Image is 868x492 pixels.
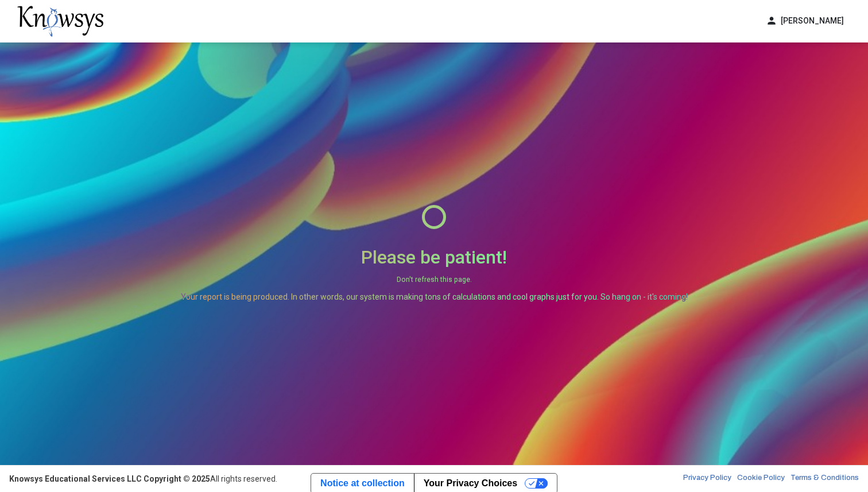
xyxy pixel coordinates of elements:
[181,246,688,268] h2: Please be patient!
[9,474,210,483] strong: Knowsys Educational Services LLC Copyright © 2025
[766,15,777,27] span: person
[737,473,785,485] a: Cookie Policy
[759,11,851,30] button: person[PERSON_NAME]
[683,473,731,485] a: Privacy Policy
[790,473,859,485] a: Terms & Conditions
[181,291,688,303] p: Your report is being produced. In other words, our system is making tons of calculations and cool...
[17,6,103,37] img: knowsys-logo.png
[181,274,688,285] small: Don't refresh this page.
[9,473,277,485] div: All rights reserved.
